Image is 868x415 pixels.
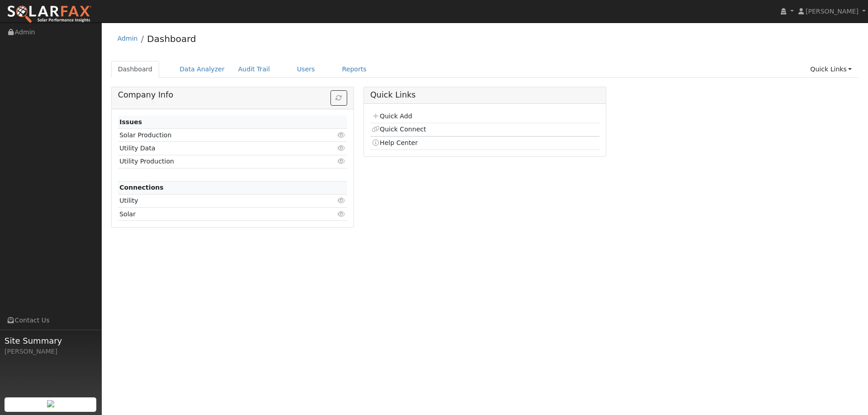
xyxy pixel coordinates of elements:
img: retrieve [47,400,54,407]
a: Dashboard [111,61,160,78]
a: Users [290,61,322,78]
strong: Issues [119,118,142,126]
a: Quick Add [372,112,412,120]
a: Dashboard [147,33,196,44]
a: Data Analyzer [173,61,231,78]
td: Solar Production [118,129,310,142]
a: Help Center [372,139,418,146]
i: Click to view [338,145,346,151]
i: Click to view [338,132,346,138]
i: Click to view [338,211,346,217]
span: [PERSON_NAME] [806,8,859,15]
i: Click to view [338,158,346,164]
a: Reports [335,61,373,78]
a: Admin [118,35,138,42]
a: Quick Links [803,61,859,78]
strong: Connections [119,184,164,191]
a: Quick Connect [372,126,426,133]
td: Utility [118,194,310,207]
td: Utility Production [118,155,310,168]
td: Utility Data [118,142,310,155]
td: Solar [118,208,310,221]
h5: Quick Links [370,90,599,100]
div: [PERSON_NAME] [5,347,97,356]
img: SolarFax [7,5,92,24]
h5: Company Info [118,90,347,100]
i: Click to view [338,197,346,204]
span: Site Summary [5,335,97,347]
a: Audit Trail [231,61,277,78]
